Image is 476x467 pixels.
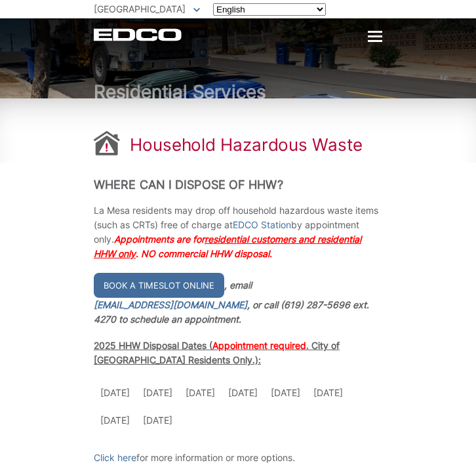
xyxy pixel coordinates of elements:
p: for more information or more options. [94,451,382,465]
a: Click here [94,451,136,465]
p: La Mesa residents may drop off household hazardous waste items (such as CRTs) free of charge at b... [94,203,382,261]
td: [DATE] [264,379,307,407]
span: [GEOGRAPHIC_DATA] [94,3,186,14]
select: Select a language [213,3,326,16]
a: Book a timeslot online [94,273,224,298]
span: 2025 HHW Disposal Dates ( . City of [GEOGRAPHIC_DATA] Residents Only.): [94,340,340,365]
td: [DATE] [179,379,222,407]
em: , email , or call (619) 287-5696 ext. 4270 to schedule an appointment. [94,279,369,325]
span: residential customers and residential HHW only [94,233,361,259]
a: EDCO Station [233,218,291,232]
h2: Residential Services [94,82,382,102]
p: [DATE] [143,386,172,400]
td: [DATE] [94,407,136,434]
td: [DATE] [136,407,179,434]
td: [DATE] [94,379,136,407]
span: Appointment required [212,340,306,351]
span: Appointments are for . NO commercial HHW disposal. [94,233,361,259]
td: [DATE] [307,379,349,407]
a: [EMAIL_ADDRESS][DOMAIN_NAME] [94,298,247,312]
p: [DATE] [228,386,258,400]
h2: Where Can I Dispose of HHW? [94,178,382,192]
h1: Household Hazardous Waste [130,134,363,155]
a: EDCD logo. Return to the homepage. [94,28,182,41]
